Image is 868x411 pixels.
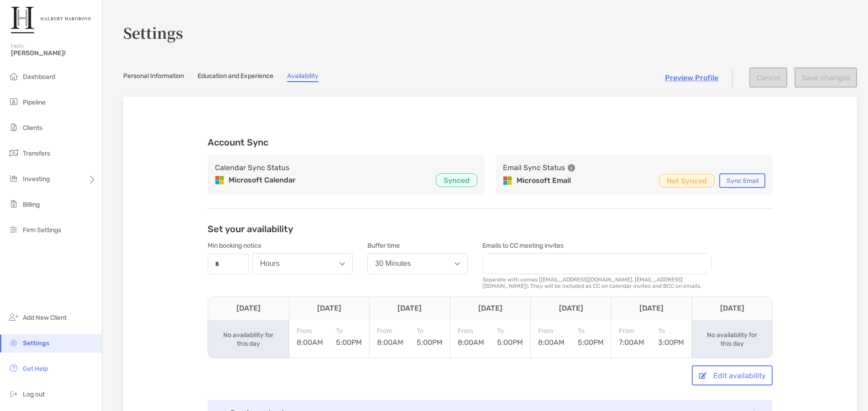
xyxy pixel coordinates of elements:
img: Open dropdown arrow [340,262,345,265]
div: 7:00AM [619,327,644,347]
div: Emails to CC meeting invites [482,242,711,250]
img: logout icon [8,388,19,399]
span: Dashboard [23,73,55,81]
img: dashboard icon [8,71,19,82]
span: Get Help [23,365,48,373]
img: billing icon [8,198,19,209]
div: Buffer time [367,242,468,250]
button: Hours [252,253,353,274]
a: Education and Experience [198,72,273,82]
img: firm-settings icon [8,224,19,235]
h3: Email Sync Status [503,162,565,173]
div: 8:00AM [458,327,484,347]
div: 8:00AM [377,327,403,347]
span: From [297,327,323,335]
div: 5:00PM [578,327,604,347]
a: Personal Information [123,72,184,82]
p: Microsoft Calendar [229,175,296,186]
span: From [538,327,565,335]
div: 30 Minutes [375,260,411,268]
span: To [578,327,604,335]
div: 3:00PM [658,327,684,347]
img: investing icon [8,173,19,184]
span: Log out [23,390,45,398]
img: Microsoft Calendar [215,176,224,185]
div: 5:00PM [417,327,443,347]
h3: Account Sync [208,137,773,148]
th: [DATE] [289,297,370,320]
span: To [658,327,684,335]
div: No availability for this day [220,331,276,348]
button: Sync Email [719,173,765,188]
a: Availability [287,72,319,82]
span: Settings [23,339,49,347]
div: Separate with comas ([EMAIL_ADDRESS][DOMAIN_NAME], [EMAIL_ADDRESS][DOMAIN_NAME]). They will be in... [482,276,711,289]
span: Pipeline [23,99,46,106]
img: Microsoft Email [503,176,512,185]
div: No availability for this day [704,331,760,348]
th: [DATE] [691,297,772,320]
span: Billing [23,201,40,208]
div: 8:00AM [538,327,565,347]
h2: Set your availability [208,224,293,234]
div: Hours [260,260,280,268]
div: 5:00PM [497,327,523,347]
span: Transfers [23,150,50,157]
div: Min booking notice [208,242,353,250]
p: Not Synced [667,175,707,187]
th: [DATE] [611,297,692,320]
button: Edit availability [692,365,773,385]
button: 30 Minutes [367,253,468,274]
p: Synced [444,175,470,186]
span: To [497,327,523,335]
span: From [377,327,403,335]
img: clients icon [8,122,19,133]
img: Zoe Logo [11,4,91,36]
img: settings icon [8,337,19,348]
span: To [336,327,362,335]
img: pipeline icon [8,96,19,107]
a: Preview Profile [665,73,718,82]
th: [DATE] [530,297,611,320]
span: Firm Settings [23,226,61,234]
h3: Calendar Sync Status [215,162,289,173]
span: [PERSON_NAME]! [11,49,96,57]
img: add_new_client icon [8,312,19,323]
div: 5:00PM [336,327,362,347]
span: Clients [23,124,42,132]
img: Open dropdown arrow [455,262,460,265]
div: 8:00AM [297,327,323,347]
th: [DATE] [208,297,289,320]
span: From [619,327,644,335]
span: Add New Client [23,314,67,322]
h3: Settings [123,22,857,43]
span: From [458,327,484,335]
span: Investing [23,175,50,183]
img: button icon [699,372,706,379]
th: [DATE] [450,297,531,320]
span: To [417,327,443,335]
img: get-help icon [8,363,19,374]
p: Microsoft Email [517,175,571,186]
th: [DATE] [369,297,450,320]
img: transfers icon [8,147,19,158]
